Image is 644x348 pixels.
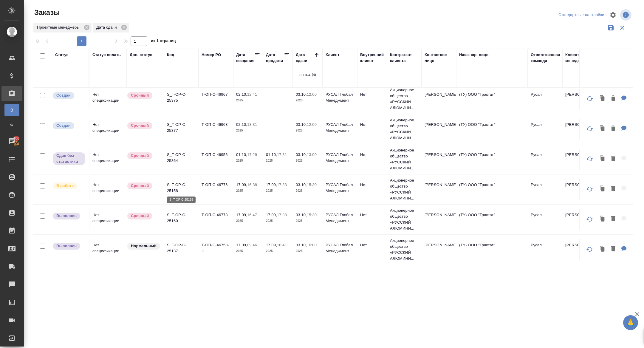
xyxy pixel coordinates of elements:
[52,212,86,220] div: Выставляет ПМ после сдачи и проведения начислений. Последний этап для ПМа
[326,182,354,194] p: РУСАЛ Глобал Менеджмент
[307,243,317,247] p: 16:00
[52,242,86,250] div: Выставляет ПМ после сдачи и проведения начислений. Последний этап для ПМа
[266,152,277,157] p: 01.10,
[605,22,617,33] button: Сохранить фильтры
[608,123,618,135] button: Удалить
[236,52,254,64] div: Дата создания
[296,98,320,103] p: 2025
[456,209,528,230] td: (ТУ) ООО "Трактат"
[4,104,19,116] a: В
[131,243,157,249] p: Нормальный
[52,152,86,166] div: Выставляет ПМ, когда заказ сдан КМу, но начисления еще не проведены
[236,188,260,194] p: 2025
[127,182,161,190] div: Выставляется автоматически, если на указанный объем услуг необходимо больше времени в стандартном...
[390,147,419,171] p: Акционерное общество «РУССКИЙ АЛЮМИНИ...
[422,209,456,230] td: [PERSON_NAME]
[456,149,528,170] td: (ТУ) ООО "Трактат"
[1,134,22,149] a: 100
[202,52,221,58] div: Номер PO
[296,188,320,194] p: 2025
[236,92,247,97] p: 02.10,
[56,213,77,219] p: Выполнен
[583,92,597,106] button: Обновить
[199,119,233,140] td: Т-ОП-С-46968
[56,183,74,189] p: В работе
[236,158,260,164] p: 2025
[277,243,287,247] p: 10:41
[89,119,127,140] td: Нет спецификации
[583,212,597,226] button: Обновить
[52,122,86,130] div: Выставляется автоматически при создании заказа
[7,107,16,113] span: В
[296,128,320,134] p: 2025
[151,37,176,46] span: из 1 страниц
[296,122,307,127] p: 03.10,
[562,89,597,109] td: [PERSON_NAME]
[277,213,287,217] p: 17:38
[326,122,354,134] p: РУСАЛ Глобал Менеджмент
[7,122,16,128] span: Ф
[422,89,456,109] td: [PERSON_NAME]
[247,243,257,247] p: 09:46
[620,9,633,21] span: Посмотреть информацию
[37,24,82,30] p: Проектные менеджеры
[199,149,233,170] td: Т-ОП-С-46956
[597,213,608,225] button: Клонировать
[167,182,196,194] p: S_T-OP-C-25158
[10,135,23,141] span: 100
[52,182,86,190] div: Выставляет ПМ после принятия заказа от КМа
[167,212,196,224] p: S_T-OP-C-25160
[236,98,260,103] p: 2025
[608,92,618,105] button: Удалить
[307,92,317,97] p: 12:00
[277,182,287,187] p: 17:33
[360,182,384,188] p: Нет
[425,52,453,64] div: Контактное лицо
[326,212,354,224] p: РУСАЛ Глобал Менеджмент
[528,239,562,260] td: Русал
[531,52,560,64] div: Ответственная команда
[390,117,419,141] p: Акционерное общество «РУССКИЙ АЛЮМИНИ...
[277,152,287,157] p: 17:31
[617,22,628,33] button: Сбросить фильтры
[4,119,19,131] a: Ф
[131,213,149,219] p: Срочный
[296,243,307,247] p: 03.10,
[131,123,149,129] p: Срочный
[199,179,233,200] td: Т-ОП-С-46776
[199,239,233,260] td: Т-ОП-С-46753-Н
[127,152,161,160] div: Выставляется автоматически, если на указанный объем услуг необходимо больше времени в стандартном...
[307,182,317,187] p: 15:30
[326,242,354,254] p: РУСАЛ Глобал Менеджмент
[167,92,196,103] p: S_T-OP-C-25375
[528,119,562,140] td: Русал
[583,182,597,196] button: Обновить
[296,218,320,224] p: 2025
[96,24,119,30] p: Дата сдачи
[236,248,260,254] p: 2025
[33,8,60,17] span: Заказы
[89,209,127,230] td: Нет спецификации
[583,122,597,136] button: Обновить
[266,158,290,164] p: 2025
[360,242,384,248] p: Нет
[326,52,339,58] div: Клиент
[131,183,149,189] p: Срочный
[296,213,307,217] p: 03.10,
[456,179,528,200] td: (ТУ) ООО "Трактат"
[236,152,247,157] p: 01.10,
[56,92,71,98] p: Создан
[326,92,354,103] p: РУСАЛ Глобал Менеджмент
[597,92,608,105] button: Клонировать
[89,179,127,200] td: Нет спецификации
[52,92,86,100] div: Выставляется автоматически при создании заказа
[390,238,419,262] p: Акционерное общество «РУССКИЙ АЛЮМИНИ...
[557,10,606,20] div: split button
[266,248,290,254] p: 2025
[236,213,247,217] p: 17.09,
[360,212,384,218] p: Нет
[131,153,149,159] p: Срочный
[167,52,174,58] div: Код
[236,128,260,134] p: 2025
[55,52,69,58] div: Статус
